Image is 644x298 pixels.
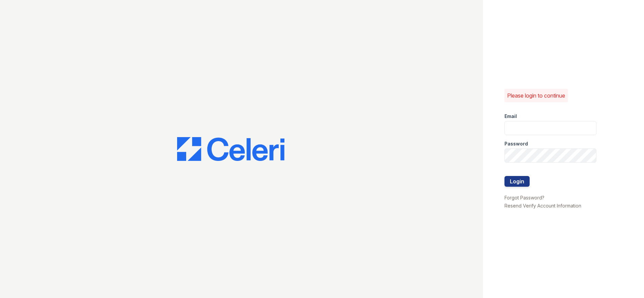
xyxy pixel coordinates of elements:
a: Resend Verify Account Information [504,203,581,208]
label: Email [504,113,517,120]
button: Login [504,176,530,187]
a: Forgot Password? [504,195,544,200]
img: CE_Logo_Blue-a8612792a0a2168367f1c8372b55b34899dd931a85d93a1a3d3e32e68fde9ad4.png [177,137,284,161]
label: Password [504,140,528,147]
p: Please login to continue [507,92,565,100]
